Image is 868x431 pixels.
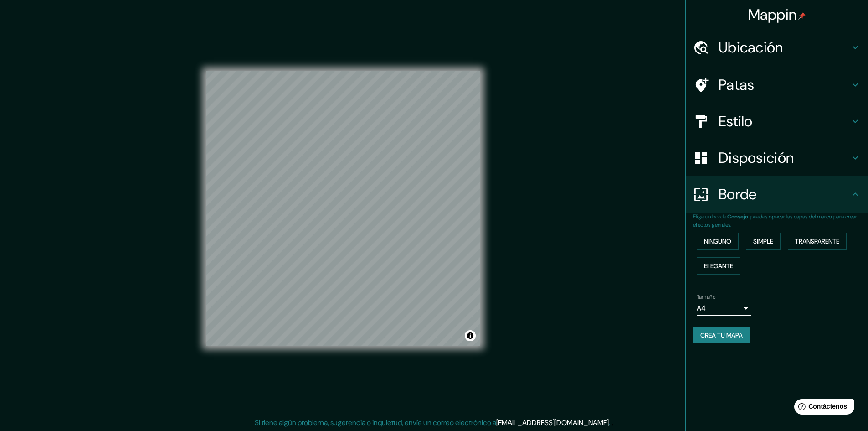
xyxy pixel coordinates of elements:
canvas: Mapa [206,71,480,346]
font: . [611,417,613,427]
font: Simple [753,237,773,245]
font: Transparente [795,237,839,245]
div: Ubicación [686,29,868,66]
font: . [610,417,611,427]
button: Crea tu mapa [693,327,750,344]
font: A4 [697,303,706,313]
font: Ubicación [719,38,783,57]
div: Borde [686,176,868,213]
font: Tamaño [697,293,715,301]
font: Consejo [727,213,748,220]
button: Transparente [788,233,847,250]
div: Estilo [686,103,868,140]
div: A4 [697,301,751,316]
font: Patas [719,75,755,94]
font: Si tiene algún problema, sugerencia o inquietud, envíe un correo electrónico a [255,418,496,427]
button: Activar o desactivar atribución [465,330,476,341]
font: Borde [719,185,757,204]
font: Elegante [704,262,733,270]
font: . [609,418,610,427]
a: [EMAIL_ADDRESS][DOMAIN_NAME] [496,418,609,427]
img: pin-icon.png [798,12,806,20]
div: Disposición [686,140,868,176]
button: Elegante [697,257,740,275]
font: Crea tu mapa [700,331,743,339]
iframe: Lanzador de widgets de ayuda [787,395,858,421]
font: : puedes opacar las capas del marco para crear efectos geniales. [693,213,857,228]
font: Ninguno [704,237,731,245]
button: Ninguno [697,233,739,250]
font: Mappin [748,5,797,24]
font: Elige un borde. [693,213,727,220]
div: Patas [686,67,868,103]
button: Simple [746,233,781,250]
font: Estilo [719,112,753,131]
font: Disposición [719,148,794,167]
